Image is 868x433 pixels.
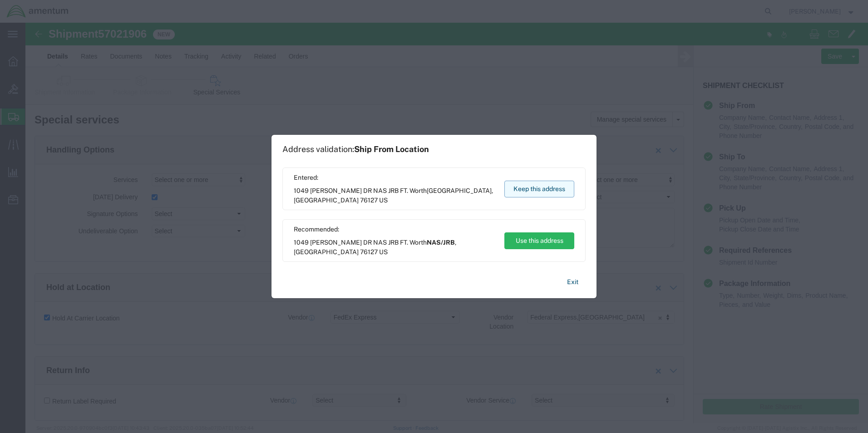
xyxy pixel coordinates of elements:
[360,248,378,256] span: 76127
[354,144,429,154] span: Ship From Location
[360,197,378,204] span: 76127
[379,197,388,204] span: US
[379,248,388,256] span: US
[294,173,496,182] span: Entered:
[294,186,496,205] span: 1049 [PERSON_NAME] DR NAS JRB FT. Worth ,
[427,239,455,246] span: NAS/JRB
[294,248,359,256] span: [GEOGRAPHIC_DATA]
[427,187,492,194] span: [GEOGRAPHIC_DATA]
[504,232,574,249] button: Use this address
[504,181,574,197] button: Keep this address
[294,238,496,257] span: 1049 [PERSON_NAME] DR NAS JRB FT. Worth ,
[282,144,429,154] h1: Address validation:
[560,274,586,290] button: Exit
[294,225,496,234] span: Recommended:
[294,197,359,204] span: [GEOGRAPHIC_DATA]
